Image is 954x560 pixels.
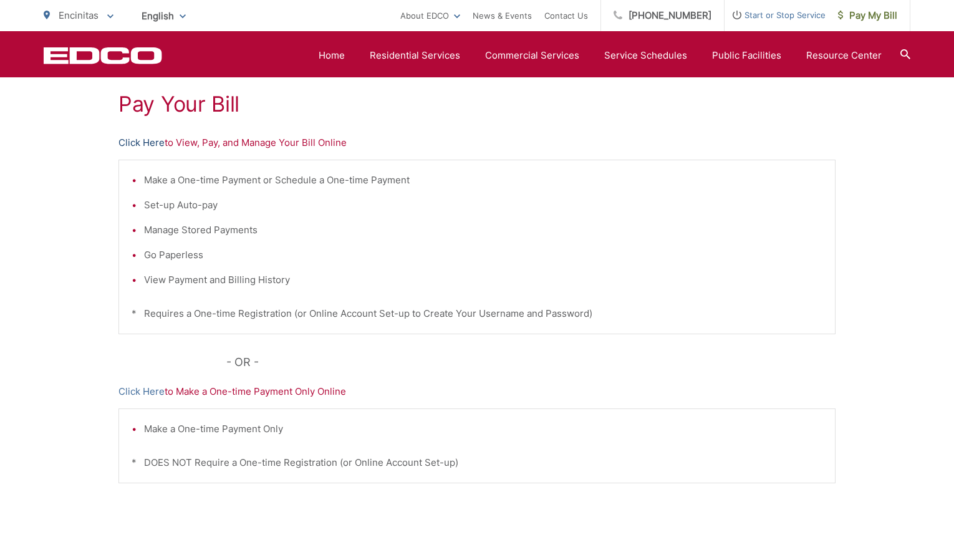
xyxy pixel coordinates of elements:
span: English [132,5,195,27]
a: News & Events [473,8,532,23]
h1: Pay Your Bill [118,92,836,117]
p: * Requires a One-time Registration (or Online Account Set-up to Create Your Username and Password) [132,306,822,321]
a: Residential Services [370,48,460,63]
p: * DOES NOT Require a One-time Registration (or Online Account Set-up) [132,455,822,470]
p: - OR - [226,353,836,372]
span: Pay My Bill [838,8,897,23]
a: Click Here [118,135,165,150]
a: Public Facilities [712,48,781,63]
li: Go Paperless [144,248,822,263]
li: Manage Stored Payments [144,223,822,238]
a: Service Schedules [604,48,687,63]
li: Make a One-time Payment or Schedule a One-time Payment [144,173,822,188]
p: to View, Pay, and Manage Your Bill Online [118,135,836,150]
a: Contact Us [544,8,588,23]
li: View Payment and Billing History [144,273,822,287]
a: Commercial Services [485,48,579,63]
a: Resource Center [806,48,882,63]
li: Set-up Auto-pay [144,198,822,213]
li: Make a One-time Payment Only [144,422,822,437]
span: Encinitas [59,9,99,21]
p: to Make a One-time Payment Only Online [118,384,836,399]
a: About EDCO [400,8,460,23]
a: EDCD logo. Return to the homepage. [44,47,162,64]
a: Home [319,48,345,63]
a: Click Here [118,384,165,399]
